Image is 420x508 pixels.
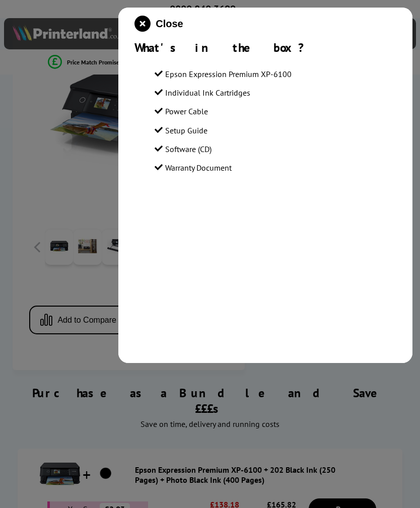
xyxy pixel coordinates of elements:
[165,69,292,79] span: Epson Expression Premium XP-6100
[165,163,232,173] span: Warranty Document
[165,125,207,135] span: Setup Guide
[134,40,396,55] div: What's in the box?
[134,16,183,32] button: close modal
[165,144,212,154] span: Software (CD)
[165,88,250,98] span: Individual Ink Cartridges
[156,18,183,30] span: Close
[165,106,208,116] span: Power Cable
